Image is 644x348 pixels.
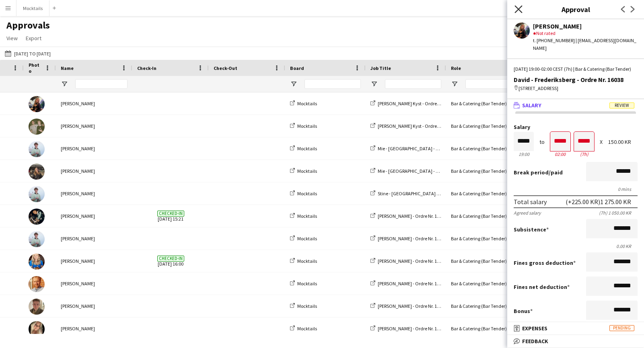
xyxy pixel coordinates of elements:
[514,226,549,233] label: Subsistence
[6,35,18,42] span: View
[550,151,570,157] div: 02:00
[600,139,603,145] div: X
[451,80,458,88] button: Open Filter Menu
[370,213,446,219] a: [PERSON_NAME] - Ordre Nr. 15878
[290,258,317,264] a: Mocktails
[446,160,527,182] div: Bar & Catering (Bar Tender)
[56,317,132,340] div: [PERSON_NAME]
[370,258,446,264] a: [PERSON_NAME] - Ordre Nr. 15397
[290,303,317,309] a: Mocktails
[446,137,527,160] div: Bar & Catering (Bar Tender)
[370,100,456,106] a: [PERSON_NAME] Kyst - Ordre Nr. 16156
[290,280,317,287] a: Mocktails
[609,102,634,108] span: Review
[514,124,638,130] label: Salary
[370,303,446,309] a: [PERSON_NAME] - Ordre Nr. 15934
[290,190,317,197] a: Mocktails
[61,80,68,88] button: Open Filter Menu
[446,295,527,317] div: Bar & Catering (Bar Tender)
[214,65,237,71] span: Check-Out
[305,79,361,89] input: Board Filter Input
[446,182,527,205] div: Bar & Catering (Bar Tender)
[378,325,446,332] span: [PERSON_NAME] - Ordre Nr. 15740
[297,235,317,242] span: Mocktails
[378,123,456,129] span: [PERSON_NAME] Kyst - Ordre Nr. 16156
[297,168,317,174] span: Mocktails
[378,100,456,106] span: [PERSON_NAME] Kyst - Ordre Nr. 16156
[56,92,132,115] div: [PERSON_NAME]
[522,338,548,345] span: Feedback
[137,65,156,71] span: Check-In
[290,168,317,174] a: Mocktails
[29,186,45,202] img: Sebastian Lysholt Skjold
[446,205,527,227] div: Bar & Catering (Bar Tender)
[446,227,527,250] div: Bar & Catering (Bar Tender)
[137,205,204,227] span: [DATE] 15:21
[290,100,317,106] a: Mocktails
[56,115,132,137] div: [PERSON_NAME]
[514,186,638,192] div: 0 mins
[446,272,527,295] div: Bar & Catering (Bar Tender)
[3,49,52,58] button: [DATE] to [DATE]
[290,80,297,88] button: Open Filter Menu
[297,100,317,106] span: Mocktails
[514,151,534,157] div: 19:00
[599,210,638,216] div: (7h) 1 050.00 KR
[290,325,317,332] a: Mocktails
[290,145,317,151] a: Mocktails
[507,335,644,347] mat-expansion-panel-header: Feedback
[378,213,446,219] span: [PERSON_NAME] - Ordre Nr. 15878
[507,322,644,334] mat-expansion-panel-header: ExpensesPending
[378,280,446,287] span: [PERSON_NAME] - Ordre Nr. 15934
[378,235,446,242] span: [PERSON_NAME] - Ordre Nr. 15878
[514,85,638,92] div: [STREET_ADDRESS]
[56,160,132,182] div: [PERSON_NAME]
[451,65,461,71] span: Role
[297,303,317,309] span: Mocktails
[16,0,49,16] button: Mocktails
[514,169,549,176] span: Break period
[29,276,45,292] img: Laurits Bergenholtz
[370,280,446,287] a: [PERSON_NAME] - Ordre Nr. 15934
[29,299,45,315] img: Martin Axelsson
[378,190,470,197] span: Stine - [GEOGRAPHIC_DATA] - Ordre Nr. 15879
[507,4,644,14] h3: Approval
[446,115,527,137] div: Bar & Catering (Bar Tender)
[29,119,45,135] img: Mikkel Germer
[297,280,317,287] span: Mocktails
[26,35,41,42] span: Export
[157,211,184,217] span: Checked-in
[522,102,541,109] span: Salary
[378,168,467,174] span: Mie - [GEOGRAPHIC_DATA] - Ordre Nr. 15671
[370,168,467,174] a: Mie - [GEOGRAPHIC_DATA] - Ordre Nr. 15671
[378,303,446,309] span: [PERSON_NAME] - Ordre Nr. 15934
[533,37,638,51] div: t. [PHONE_NUMBER] | [EMAIL_ADDRESS][DOMAIN_NAME]
[137,250,204,272] span: [DATE] 16:00
[514,198,547,206] div: Total salary
[297,325,317,332] span: Mocktails
[61,65,74,71] span: Name
[29,231,45,247] img: Sebastian Lysholt Skjold
[533,30,638,37] div: Not rated
[29,141,45,157] img: Sebastian Lysholt Skjold
[3,33,21,43] a: View
[574,151,594,157] div: 7h
[297,190,317,197] span: Mocktails
[56,205,132,227] div: [PERSON_NAME]
[522,325,547,332] span: Expenses
[370,145,467,151] a: Mie - [GEOGRAPHIC_DATA] - Ordre Nr. 15671
[539,139,545,145] div: to
[514,76,638,83] div: David - Frederiksberg - Ordre Nr. 16038
[514,283,570,291] label: Fines net deduction
[566,198,631,206] div: (+225.00 KR) 1 275.00 KR
[290,65,304,71] span: Board
[29,209,45,225] img: Ming Nguyen
[370,65,391,71] span: Job Title
[29,62,41,74] span: Photo
[385,79,441,89] input: Job Title Filter Input
[157,256,184,262] span: Checked-in
[29,96,45,112] img: Lisa Garne Heller Petersen
[297,258,317,264] span: Mocktails
[446,317,527,340] div: Bar & Catering (Bar Tender)
[290,123,317,129] a: Mocktails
